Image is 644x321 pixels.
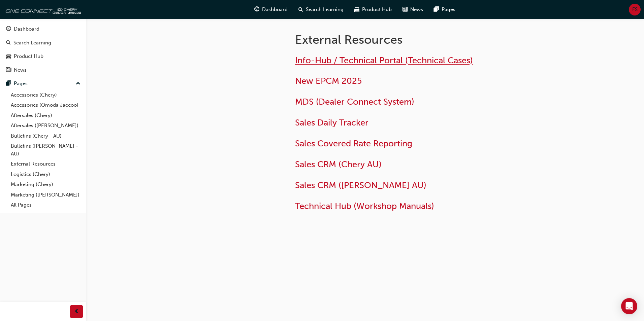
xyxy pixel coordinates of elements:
a: Marketing (Chery) [8,179,83,190]
a: New EPCM 2025 [295,76,362,86]
div: Search Learning [13,39,51,47]
a: Sales CRM ([PERSON_NAME] AU) [295,180,426,190]
a: car-iconProduct Hub [349,3,397,16]
div: Open Intercom Messenger [621,298,637,314]
a: Product Hub [3,50,83,63]
a: Sales CRM (Chery AU) [295,159,382,170]
span: pages-icon [434,5,439,14]
span: up-icon [76,79,80,88]
span: search-icon [6,40,11,46]
span: Search Learning [306,6,344,13]
span: guage-icon [254,5,259,14]
a: Accessories (Omoda Jaecoo) [8,100,83,110]
a: MDS (Dealer Connect System) [295,97,414,107]
a: news-iconNews [397,3,428,16]
div: Dashboard [14,25,39,33]
div: Pages [14,80,28,87]
span: prev-icon [74,308,79,316]
span: Product Hub [362,6,392,13]
span: FS [632,6,638,13]
a: Sales Daily Tracker [295,117,368,128]
a: External Resources [8,159,83,169]
a: Info-Hub / Technical Portal (Technical Cases) [295,55,473,66]
span: Pages [442,6,455,13]
a: Search Learning [3,37,83,49]
a: pages-iconPages [428,3,461,16]
a: News [3,64,83,76]
a: Aftersales ([PERSON_NAME]) [8,120,83,131]
div: News [14,66,27,74]
a: Sales Covered Rate Reporting [295,138,412,149]
span: guage-icon [6,26,11,32]
button: DashboardSearch LearningProduct HubNews [3,22,83,77]
a: Technical Hub (Workshop Manuals) [295,201,434,211]
button: FS [629,4,641,15]
span: news-icon [6,67,11,73]
span: News [410,6,423,13]
a: Aftersales (Chery) [8,110,83,121]
span: car-icon [6,53,11,60]
button: Pages [3,77,83,90]
a: search-iconSearch Learning [293,3,349,16]
a: Logistics (Chery) [8,169,83,180]
span: Dashboard [262,6,288,13]
span: car-icon [354,5,359,14]
div: Product Hub [14,52,43,60]
a: Accessories (Chery) [8,90,83,100]
a: All Pages [8,200,83,210]
a: Dashboard [3,23,83,35]
span: news-icon [402,5,408,14]
a: Bulletins ([PERSON_NAME] - AU) [8,141,83,159]
a: Bulletins (Chery - AU) [8,131,83,141]
a: Marketing ([PERSON_NAME]) [8,190,83,200]
span: pages-icon [6,81,11,87]
h1: External Resources [295,32,516,47]
span: search-icon [298,5,303,14]
img: oneconnect [3,3,81,16]
a: guage-iconDashboard [249,3,293,16]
